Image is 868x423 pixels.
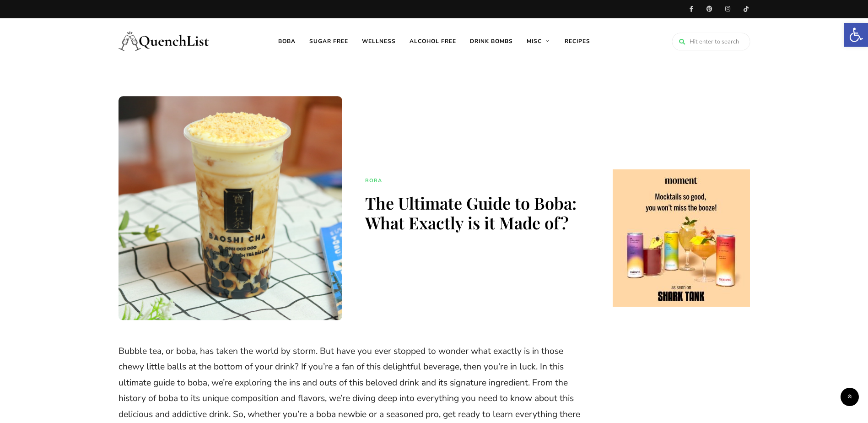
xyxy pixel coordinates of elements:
[119,96,343,320] img: Close-Up Photo of a Plastic Cup with Milk Tea
[613,169,750,307] img: cshow.php
[520,18,558,64] a: Misc
[119,23,210,60] img: Quench List
[365,177,382,185] a: Boba
[355,18,403,64] a: Wellness
[463,18,520,64] a: Drink Bombs
[672,33,750,50] input: Hit enter to search
[403,18,463,64] a: Alcohol free
[365,193,585,233] h1: The Ultimate Guide to Boba: What Exactly is it Made of?
[302,18,355,64] a: Sugar free
[271,18,302,64] a: Boba
[558,18,597,64] a: Recipes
